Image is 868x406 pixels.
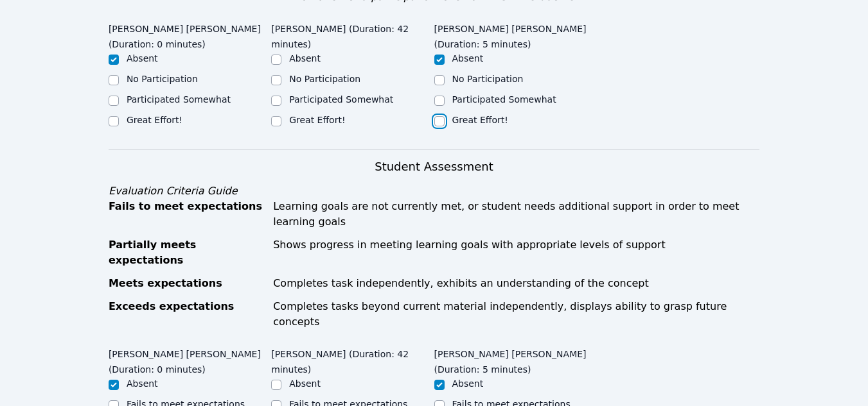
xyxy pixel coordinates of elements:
legend: [PERSON_NAME] [PERSON_NAME] (Duration: 0 minutes) [109,17,271,52]
div: Completes tasks beyond current material independently, displays ability to grasp future concepts [273,299,759,330]
label: No Participation [289,74,360,84]
div: Evaluation Criteria Guide [109,183,759,199]
label: No Participation [452,74,524,84]
legend: [PERSON_NAME] [PERSON_NAME] (Duration: 0 minutes) [109,343,271,377]
div: Learning goals are not currently met, or student needs additional support in order to meet learni... [273,199,759,230]
legend: [PERSON_NAME] [PERSON_NAME] (Duration: 5 minutes) [434,343,597,377]
label: No Participation [127,74,198,84]
label: Absent [452,53,484,63]
label: Participated Somewhat [452,94,556,105]
div: Exceeds expectations [109,299,265,330]
div: Partially meets expectations [109,237,265,268]
label: Absent [289,53,321,63]
div: Fails to meet expectations [109,199,265,230]
label: Participated Somewhat [127,94,231,105]
label: Great Effort! [452,115,508,125]
h3: Student Assessment [109,158,759,176]
label: Absent [452,378,484,389]
label: Participated Somewhat [289,94,393,105]
label: Great Effort! [289,115,345,125]
div: Meets expectations [109,276,265,291]
legend: [PERSON_NAME] (Duration: 42 minutes) [271,343,434,377]
legend: [PERSON_NAME] [PERSON_NAME] (Duration: 5 minutes) [434,17,597,52]
label: Absent [127,378,158,389]
div: Completes task independently, exhibits an understanding of the concept [273,276,759,291]
legend: [PERSON_NAME] (Duration: 42 minutes) [271,17,434,52]
div: Shows progress in meeting learning goals with appropriate levels of support [273,237,759,268]
label: Absent [289,378,321,389]
label: Great Effort! [127,115,182,125]
label: Absent [127,53,158,63]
